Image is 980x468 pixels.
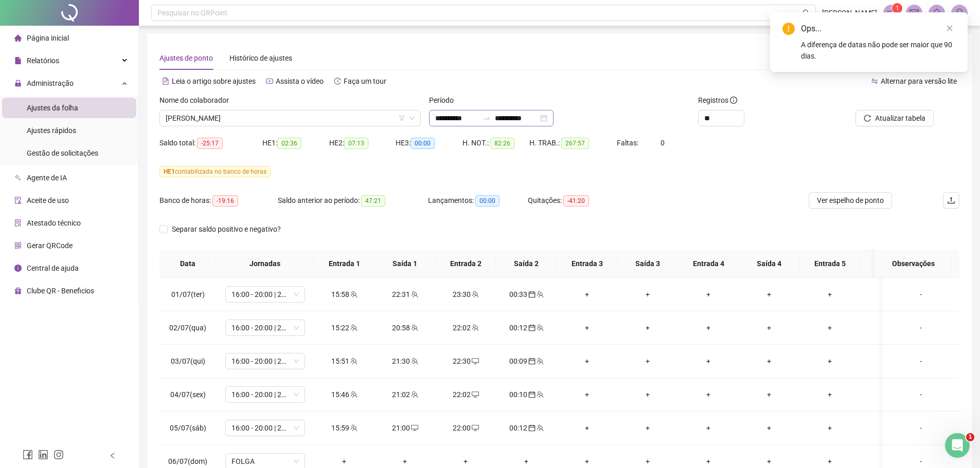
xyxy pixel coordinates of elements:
div: 00:10 [504,389,548,400]
div: + [747,456,791,467]
a: Close [944,23,955,34]
div: + [565,289,609,300]
div: + [626,289,670,300]
span: team [536,358,544,365]
div: HE 2: [329,137,396,149]
iframe: Intercom live chat [945,433,970,458]
div: 22:30 [443,355,488,367]
span: 16:00 - 20:00 | 21:00 - 00:20 [231,387,299,402]
span: info-circle [730,97,737,104]
div: + [747,355,791,367]
span: team [471,291,479,298]
span: 07:13 [344,138,368,149]
span: Gerar QRCode [27,241,73,250]
span: 0 [661,139,665,147]
span: bell [932,8,941,17]
div: Saldo total: [159,137,262,149]
span: 16:00 - 20:00 | 21:00 - 00:20 [231,353,299,369]
div: - [890,456,951,467]
sup: 1 [892,3,902,13]
span: history [334,78,341,85]
div: 15:58 [322,289,366,300]
span: 00:00 [411,138,435,149]
div: + [504,456,548,467]
span: swap [871,78,878,85]
div: 15:59 [322,422,366,434]
span: Ajustes rápidos [27,126,76,135]
div: + [808,456,852,467]
div: + [808,289,852,300]
span: Clube QR - Beneficios [27,287,94,295]
div: 21:02 [383,389,427,400]
label: Nome do colaborador [159,95,236,106]
span: Observações [883,258,943,269]
span: mail [910,8,919,17]
div: 22:31 [383,289,427,300]
div: Ops... [801,23,955,35]
th: Entrada 5 [799,250,860,278]
span: 06/07(dom) [168,457,207,465]
span: RODRIGO DE JESUS PINTO [166,110,415,126]
span: desktop [410,424,418,432]
div: 15:51 [322,355,366,367]
span: Faltas: [617,139,640,147]
div: - [890,389,951,400]
span: desktop [471,424,479,432]
th: Entrada 3 [557,250,617,278]
div: 21:00 [383,422,427,434]
span: Leia o artigo sobre ajustes [172,77,256,85]
div: 22:02 [443,389,488,400]
span: notification [887,8,896,17]
span: home [14,34,22,42]
span: Administração [27,79,74,87]
span: team [349,324,358,331]
span: 267:57 [561,138,589,149]
div: Banco de horas: [159,195,278,207]
span: Ver espelho de ponto [817,195,884,206]
span: team [410,358,418,365]
div: + [747,422,791,434]
div: + [868,422,913,434]
div: + [626,322,670,333]
span: team [349,358,358,365]
span: Faça um tour [344,77,386,85]
div: + [808,322,852,333]
th: Saída 4 [739,250,799,278]
span: team [349,391,358,398]
span: 1 [966,433,974,441]
span: team [536,391,544,398]
span: HE 1 [164,168,175,175]
th: Saída 5 [860,250,921,278]
span: file-text [162,78,169,85]
div: + [868,456,913,467]
div: 00:33 [504,289,548,300]
div: + [626,389,670,400]
label: Período [429,95,460,106]
th: Saída 1 [375,250,435,278]
div: 15:22 [322,322,366,333]
th: Saída 3 [617,250,678,278]
span: calendar [527,391,536,398]
span: -19:16 [212,195,238,207]
span: Ajustes de ponto [159,54,213,62]
span: facebook [23,450,33,460]
span: down [409,115,415,121]
th: Data [159,250,216,278]
div: + [686,355,730,367]
span: filter [399,115,405,121]
button: Ver espelho de ponto [809,192,892,209]
span: team [536,291,544,298]
span: Assista o vídeo [276,77,324,85]
span: Agente de IA [27,174,67,182]
span: Atestado técnico [27,219,81,227]
span: Registros [698,95,737,106]
span: 16:00 - 20:00 | 21:00 - 00:20 [231,420,299,436]
span: to [483,114,491,122]
div: + [626,422,670,434]
span: team [349,424,358,432]
div: H. NOT.: [462,137,529,149]
div: + [443,456,488,467]
div: 22:02 [443,322,488,333]
div: H. TRAB.: [529,137,617,149]
span: -25:17 [197,138,223,149]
